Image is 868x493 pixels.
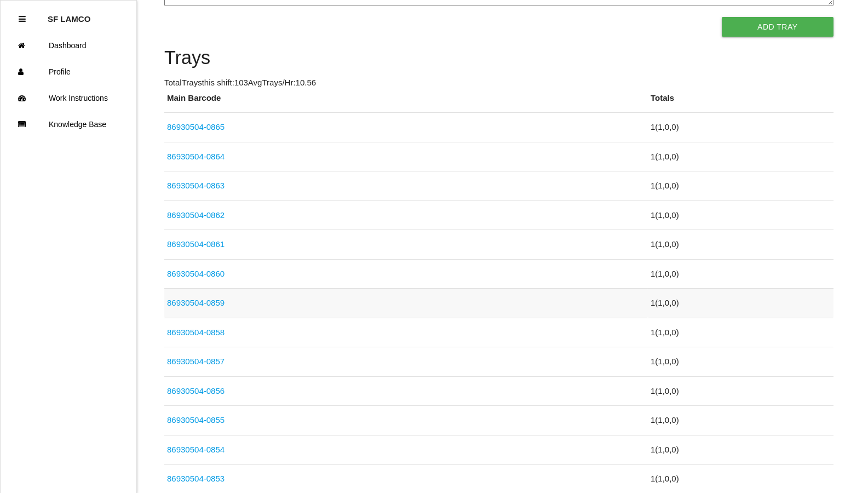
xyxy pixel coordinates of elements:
[167,298,225,307] a: 86930504-0859
[48,6,90,24] p: SF LAMCO
[164,48,833,68] h4: Trays
[167,328,225,337] a: 86930504-0858
[648,376,833,406] td: 1 ( 1 , 0 , 0 )
[164,77,833,89] p: Total Trays this shift: 103 Avg Trays /Hr: 10.56
[167,415,225,425] a: 86930504-0855
[167,386,225,395] a: 86930504-0856
[648,289,833,318] td: 1 ( 1 , 0 , 0 )
[648,142,833,171] td: 1 ( 1 , 0 , 0 )
[167,181,225,190] a: 86930504-0863
[1,32,136,59] a: Dashboard
[167,474,225,483] a: 86930504-0853
[648,92,833,113] th: Totals
[167,445,225,454] a: 86930504-0854
[648,113,833,142] td: 1 ( 1 , 0 , 0 )
[648,435,833,465] td: 1 ( 1 , 0 , 0 )
[1,59,136,85] a: Profile
[648,171,833,201] td: 1 ( 1 , 0 , 0 )
[648,318,833,347] td: 1 ( 1 , 0 , 0 )
[648,230,833,260] td: 1 ( 1 , 0 , 0 )
[164,92,648,113] th: Main Barcode
[167,152,225,161] a: 86930504-0864
[167,122,225,131] a: 86930504-0865
[1,111,136,137] a: Knowledge Base
[167,269,225,278] a: 86930504-0860
[167,357,225,366] a: 86930504-0857
[167,239,225,249] a: 86930504-0861
[648,406,833,435] td: 1 ( 1 , 0 , 0 )
[1,85,136,111] a: Work Instructions
[19,6,26,32] div: Close
[167,210,225,220] a: 86930504-0862
[648,200,833,230] td: 1 ( 1 , 0 , 0 )
[722,17,833,37] button: Add Tray
[648,259,833,289] td: 1 ( 1 , 0 , 0 )
[648,347,833,377] td: 1 ( 1 , 0 , 0 )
